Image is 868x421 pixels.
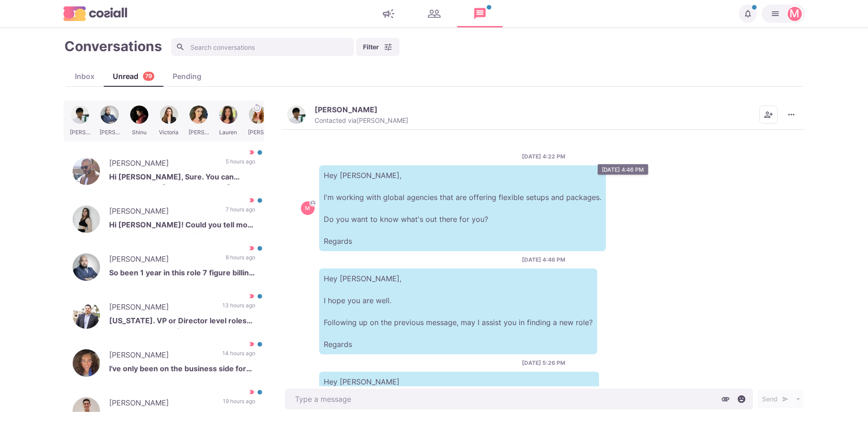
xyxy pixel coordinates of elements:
[310,200,315,205] svg: avatar
[287,105,305,124] img: Ryan Ong
[109,315,255,329] p: [US_STATE]. VP or Director level roles working remotely. $200k+ in comp.
[109,349,213,363] p: [PERSON_NAME]
[66,71,104,82] div: Inbox
[319,165,606,251] p: Hey [PERSON_NAME], I'm working with global agencies that are offering flexible setups and package...
[171,38,354,56] input: Search conversations
[73,349,100,377] img: Cori Flowers
[73,253,100,281] img: Shrey Sharma
[782,105,800,124] button: More menu
[305,205,310,211] div: Martin
[226,158,255,171] p: 5 hours ago
[109,205,216,219] p: [PERSON_NAME]
[758,390,793,408] button: Send
[109,171,255,185] p: Hi [PERSON_NAME], Sure. You can contact me on [PHONE_NUMBER]. Thanks, [PERSON_NAME]
[109,301,213,315] p: [PERSON_NAME]
[109,397,214,411] p: [PERSON_NAME]
[315,105,378,114] p: [PERSON_NAME]
[163,71,210,82] div: Pending
[104,71,163,82] div: Unread
[319,268,597,354] p: Hey [PERSON_NAME], I hope you are well. Following up on the previous message, may I assist you in...
[522,256,565,264] p: [DATE] 4:46 PM
[222,349,255,363] p: 14 hours ago
[226,253,255,267] p: 8 hours ago
[735,392,748,406] button: Select emoji
[222,301,255,315] p: 13 hours ago
[522,359,565,367] p: [DATE] 5:26 PM
[145,72,152,81] p: 79
[109,253,216,267] p: [PERSON_NAME]
[63,6,127,21] img: logo
[759,105,778,124] button: Add add contacts
[73,301,100,329] img: John Madrigal
[287,105,408,125] button: Ryan Ong[PERSON_NAME]Contacted via[PERSON_NAME]
[719,392,732,406] button: Attach files
[522,153,565,161] p: [DATE] 4:22 PM
[223,397,255,411] p: 19 hours ago
[109,158,216,171] p: [PERSON_NAME]
[739,5,757,23] button: Notifications
[109,363,255,377] p: I've only been on the business side for like 5 months, I was doing more on the client relationshi...
[109,267,255,281] p: So been 1 year in this role 7 figure billing revenue Do let me know if any leadership roles comes...
[73,158,100,185] img: Hemesh Lalwani
[226,205,255,219] p: 7 hours ago
[109,219,255,233] p: Hi [PERSON_NAME]! Could you tell more please? Is it about job offers?
[73,205,100,233] img: Sophia Aksenova
[789,8,800,19] div: Martin
[64,38,162,54] h1: Conversations
[315,116,408,125] p: Contacted via [PERSON_NAME]
[356,38,400,56] button: Filter
[762,5,805,23] button: Martin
